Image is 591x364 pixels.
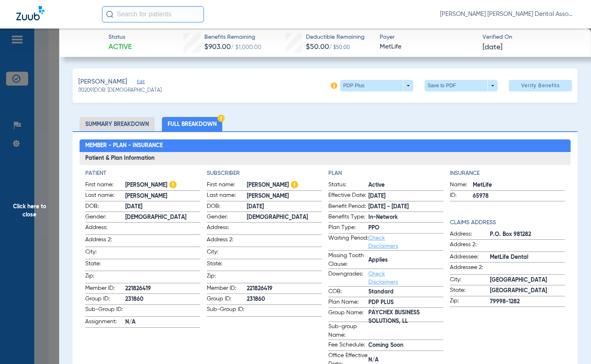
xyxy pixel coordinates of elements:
[207,236,247,247] span: Address 2:
[550,325,591,364] iframe: Chat Widget
[231,44,261,50] span: / $1,000.00
[328,213,368,223] span: Benefits Type:
[450,253,490,263] span: Addressee:
[137,79,144,87] span: Edit
[328,234,368,250] span: Waiting Period:
[85,295,125,304] span: Group ID:
[328,270,368,286] span: Downgrades:
[85,236,125,247] span: Address 2:
[450,286,490,296] span: State:
[85,223,125,234] span: Address:
[247,192,322,201] span: [PERSON_NAME]
[450,297,490,307] span: Zip:
[483,33,578,42] span: Verified On
[490,253,565,262] span: MetLife Dental
[85,248,125,259] span: City:
[329,45,350,50] span: / $50.00
[80,117,155,131] li: Summary Breakdown
[368,192,443,201] span: [DATE]
[440,10,575,18] span: [PERSON_NAME] [PERSON_NAME] Dental Associates
[207,295,247,304] span: Group ID:
[204,43,231,51] span: $903.00
[247,213,322,222] span: [DEMOGRAPHIC_DATA]
[483,42,502,53] span: [DATE]
[306,43,329,51] span: $50.00
[380,33,475,42] span: Payer
[328,322,368,340] span: Sub-group Name:
[85,169,200,178] h4: Patient
[207,305,247,316] span: Sub-Group ID:
[85,181,125,190] span: First name:
[328,298,368,308] span: Plan Name:
[328,309,368,322] span: Group Name:
[450,276,490,285] span: City:
[490,230,565,239] span: P.O. Box 981282
[521,82,560,89] span: Verify Benefits
[125,213,200,222] span: [DEMOGRAPHIC_DATA]
[108,33,132,42] span: Status
[207,223,247,234] span: Address:
[380,42,475,52] span: MetLife
[85,318,125,327] span: Assignment:
[125,192,200,201] span: [PERSON_NAME]
[169,181,177,188] img: Hazard
[106,11,113,18] img: Search Icon
[162,117,222,131] li: Full Breakdown
[85,272,125,283] span: Zip:
[16,6,44,20] img: Zuub Logo
[207,260,247,271] span: State:
[328,251,368,269] span: Missing Tooth Clause:
[368,203,443,211] span: [DATE] - [DATE]
[328,181,368,190] span: Status:
[425,80,498,91] button: Save to PDF
[85,305,125,316] span: Sub-Group ID:
[368,181,443,190] span: Active
[450,181,473,190] span: Name:
[207,169,322,178] h4: Subscriber
[328,191,368,201] span: Effective Date:
[204,33,261,42] span: Benefits Remaining
[368,288,443,296] span: Standard
[450,169,565,178] h4: Insurance
[85,213,125,223] span: Gender:
[473,181,565,190] span: MetLife
[368,213,443,222] span: In-Network
[450,191,473,201] span: ID:
[125,295,200,304] span: 231860
[368,313,443,322] span: PAYCHEX BUSINESS SOLUTIONS, LL
[328,202,368,212] span: Benefit Period:
[80,139,571,152] h2: Member - Plan - Insurance
[368,298,443,307] span: PDP PLUS
[490,276,565,285] span: [GEOGRAPHIC_DATA]
[125,203,200,211] span: [DATE]
[207,202,247,212] span: DOB:
[102,6,204,22] input: Search for patients
[207,284,247,294] span: Member ID:
[78,77,127,87] span: [PERSON_NAME]
[368,341,443,350] span: Coming Soon
[85,202,125,212] span: DOB:
[490,287,565,295] span: [GEOGRAPHIC_DATA]
[450,263,490,274] span: Addressee 2:
[207,191,247,201] span: Last name:
[247,203,322,211] span: [DATE]
[473,192,565,201] span: 65978
[125,181,200,190] span: [PERSON_NAME]
[85,191,125,201] span: Last name:
[368,256,443,265] span: Applies
[247,285,322,293] span: 221826419
[108,42,132,52] span: Active
[450,218,565,227] h4: Claims Address
[207,248,247,259] span: City:
[340,80,413,91] button: PDP Plus
[328,169,443,178] h4: Plan
[368,271,398,285] a: Check Disclaimers
[78,87,162,95] span: (10209) DOB: [DEMOGRAPHIC_DATA]
[450,240,490,251] span: Address 2:
[207,213,247,223] span: Gender:
[247,295,322,304] span: 231860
